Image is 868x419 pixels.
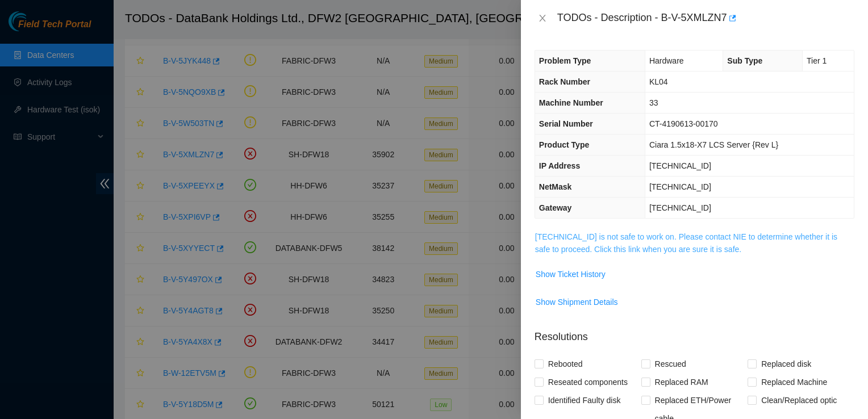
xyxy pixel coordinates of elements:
button: Close [535,13,550,24]
button: Show Shipment Details [535,293,619,311]
a: [TECHNICAL_ID] is not safe to work on. Please contact NIE to determine whether it is safe to proc... [535,232,837,254]
span: Rebooted [544,355,587,373]
span: [TECHNICAL_ID] [649,203,711,212]
button: Show Ticket History [535,265,606,283]
span: Tier 1 [807,56,827,65]
span: NetMask [539,182,572,191]
span: Sub Type [727,56,762,65]
span: Replaced RAM [650,373,713,391]
span: Problem Type [539,56,591,65]
span: Gateway [539,203,572,212]
span: Ciara 1.5x18-X7 LCS Server {Rev L} [649,140,778,149]
p: Resolutions [535,320,854,345]
span: CT-4190613-00170 [649,119,718,128]
span: KL04 [649,77,668,86]
span: Product Type [539,140,589,149]
span: Clean/Replaced optic [757,391,841,409]
span: IP Address [539,161,580,170]
span: Reseated components [544,373,632,391]
span: Rescued [650,355,691,373]
span: Rack Number [539,77,590,86]
span: Machine Number [539,98,603,107]
span: 33 [649,98,658,107]
span: [TECHNICAL_ID] [649,182,711,191]
span: Show Ticket History [536,268,606,280]
span: Hardware [649,56,684,65]
span: Show Shipment Details [536,296,618,308]
span: [TECHNICAL_ID] [649,161,711,170]
span: Replaced disk [757,355,816,373]
div: TODOs - Description - B-V-5XMLZN7 [557,9,854,27]
span: Identified Faulty disk [544,391,625,409]
span: Serial Number [539,119,593,128]
span: close [538,14,547,23]
span: Replaced Machine [757,373,832,391]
